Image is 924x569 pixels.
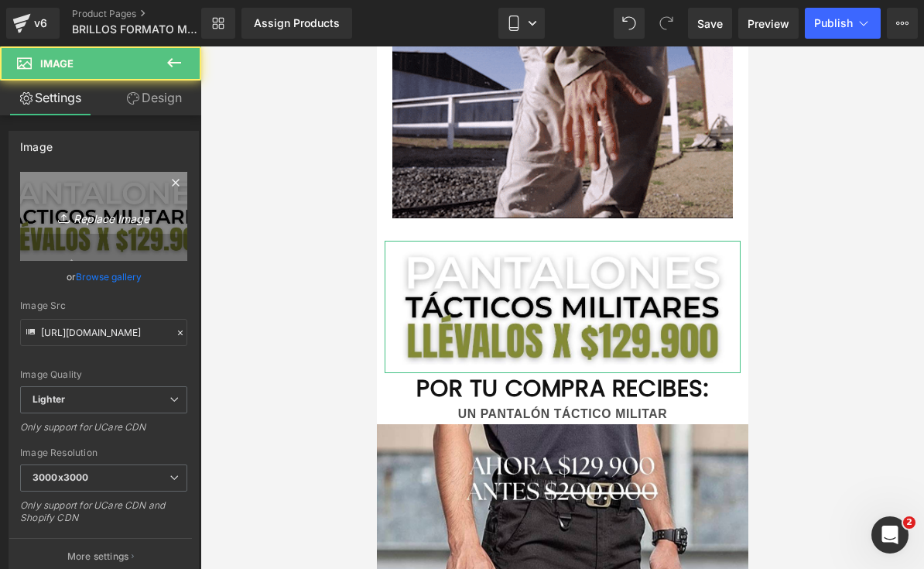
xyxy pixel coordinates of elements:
[31,13,50,33] div: v6
[67,550,129,564] p: More settings
[72,23,197,36] span: BRILLOS FORMATO MÁRMOL
[614,8,645,39] button: Undo
[20,421,187,444] div: Only support for UCare CDN
[254,17,340,29] div: Assign Products
[20,369,187,380] div: Image Quality
[20,269,187,285] div: or
[20,319,187,346] input: Link
[20,132,53,153] div: Image
[201,8,235,39] a: New Library
[20,300,187,311] div: Image Src
[871,516,909,554] iframe: Intercom live chat
[33,471,88,483] b: 3000x3000
[748,15,789,32] span: Preview
[805,8,881,39] button: Publish
[697,15,723,32] span: Save
[651,8,682,39] button: Redo
[40,57,74,70] span: Image
[738,8,799,39] a: Preview
[20,447,187,458] div: Image Resolution
[72,8,227,20] a: Product Pages
[33,393,65,405] b: Lighter
[42,207,166,226] i: Replace Image
[104,81,204,115] a: Design
[903,516,915,529] span: 2
[6,8,60,39] a: v6
[76,263,142,290] a: Browse gallery
[887,8,918,39] button: More
[814,17,853,29] span: Publish
[39,325,331,358] span: POR TU COMPRA RECIBES:
[20,499,187,534] div: Only support for UCare CDN and Shopify CDN
[81,361,291,374] b: UN PANTALÓN TÁCTICO MILITAR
